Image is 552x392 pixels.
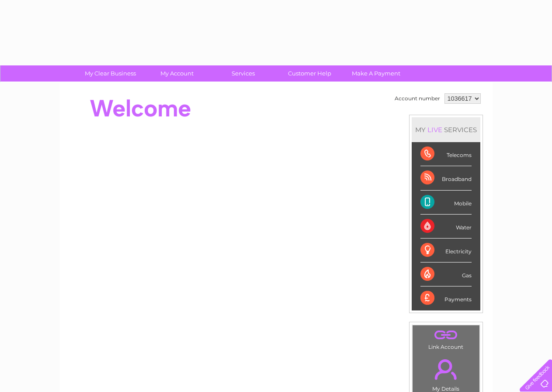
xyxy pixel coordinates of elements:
[74,65,146,82] a: My Clear Business
[420,239,472,262] div: Electricity
[420,166,472,190] div: Broadband
[420,262,472,286] div: Gas
[420,191,472,215] div: Mobile
[426,126,444,134] div: LIVE
[420,215,472,239] div: Water
[420,142,472,166] div: Telecoms
[207,65,279,82] a: Services
[392,91,442,106] td: Account number
[412,325,480,352] td: Link Account
[141,65,213,82] a: My Account
[415,354,477,385] a: .
[415,327,477,343] a: .
[420,286,472,310] div: Payments
[412,117,480,142] div: MY SERVICES
[274,65,346,82] a: Customer Help
[340,65,412,82] a: Make A Payment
